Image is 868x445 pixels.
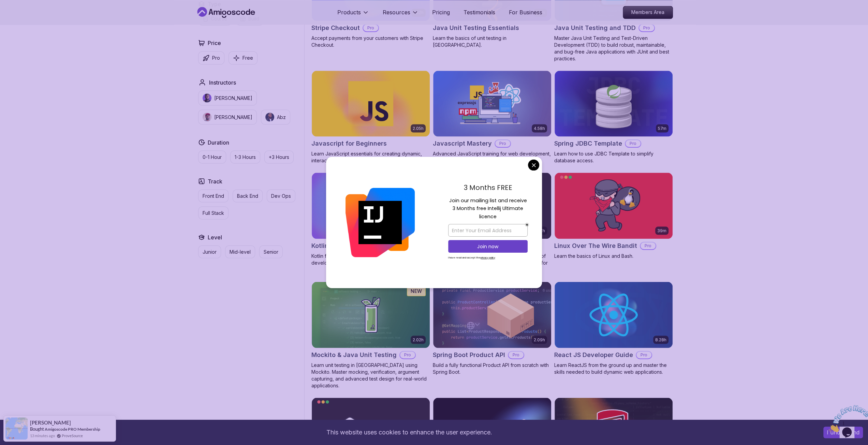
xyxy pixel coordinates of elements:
p: Build a fully functional Product API from scratch with Spring Boot. [433,362,551,375]
p: 8.28h [655,337,666,342]
span: 13 minutes ago [30,433,55,439]
p: Advanced JavaScript training for web development, client and server-side applications [433,150,551,164]
img: Spring JDBC Template card [555,71,673,137]
p: Back End [237,192,258,199]
p: Pro [212,55,220,61]
h2: Track [208,177,222,185]
p: Senior [264,248,278,255]
img: Spring Boot Product API card [433,282,551,348]
p: Free [242,55,253,61]
img: Javascript Mastery card [433,71,551,137]
p: 39m [657,228,666,233]
button: Back End [233,189,263,202]
a: Members Area [623,6,673,19]
h2: Mockito & Java Unit Testing [311,350,397,360]
p: 4.58h [534,125,545,131]
h2: Javascript for Beginners [311,139,387,148]
h2: Linux Over The Wire Bandit [554,241,637,251]
button: Mid-level [225,245,255,258]
p: Kotlin fundamentals for mobile, game, and web development [311,253,430,266]
p: Learn how to use JDBC Template to simplify database access. [554,150,673,164]
h2: Javascript Mastery [433,139,492,148]
div: This website uses cookies to enhance the user experience. [5,425,813,440]
a: Pricing [432,8,450,16]
p: Abz [277,114,286,120]
p: Products [337,8,361,16]
button: 1-3 Hours [230,150,260,163]
button: instructor img[PERSON_NAME] [198,90,257,105]
button: Junior [198,245,221,258]
p: Pro [626,140,641,147]
p: NEW [411,287,422,294]
p: Full Stack [203,209,224,216]
a: Kotlin for Beginners card4.64hKotlin for BeginnersKotlin fundamentals for mobile, game, and web d... [311,172,430,266]
p: Mid-level [230,248,251,255]
button: instructor imgAbz [261,109,290,124]
a: Mockito & Java Unit Testing card2.02hNEWMockito & Java Unit TestingProLearn unit testing in [GEOG... [311,281,430,389]
img: Linux Over The Wire Bandit card [555,173,673,239]
img: React JS Developer Guide card [555,282,673,348]
a: For Business [509,8,542,16]
p: 2.09h [534,337,545,342]
iframe: chat widget [826,402,868,435]
img: Chat attention grabber [3,3,45,30]
p: Accept payments from your customers with Stripe Checkout. [311,35,430,48]
p: Pro [495,140,510,147]
button: Free [229,51,258,64]
p: 1-3 Hours [235,153,256,160]
button: instructor img[PERSON_NAME] [198,109,257,124]
p: Learn ReactJS from the ground up and master the skills needed to build dynamic web applications. [554,362,673,375]
a: React JS Developer Guide card8.28hReact JS Developer GuideProLearn ReactJS from the ground up and... [554,281,673,375]
a: Amigoscode PRO Membership [45,427,100,432]
img: Mockito & Java Unit Testing card [312,282,430,348]
img: instructor img [203,93,211,102]
p: Members Area [623,6,673,18]
img: Kotlin for Beginners card [312,173,430,239]
button: Front End [198,189,229,202]
h2: Spring Boot Product API [433,350,505,360]
p: Pro [509,352,524,358]
span: Bought [30,426,44,432]
button: Dev Ops [267,189,295,202]
button: Senior [259,245,283,258]
p: Pro [400,352,415,358]
p: 2.05h [413,125,424,131]
h2: Price [208,39,221,47]
button: +3 Hours [264,150,294,163]
p: Learn the basics of Linux and Bash. [554,253,673,259]
p: Learn JavaScript essentials for creating dynamic, interactive web applications [311,150,430,164]
h2: Stripe Checkout [311,23,360,33]
button: Resources [383,8,418,22]
h2: React JS Developer Guide [554,350,633,360]
h2: Spring JDBC Template [554,139,622,148]
h2: Duration [208,138,229,146]
p: 57m [658,125,666,131]
button: Accept cookies [823,427,863,438]
span: [PERSON_NAME] [30,420,71,426]
p: Learn the basics of unit testing in [GEOGRAPHIC_DATA]. [433,35,551,48]
p: [PERSON_NAME] [214,94,252,101]
p: Pro [641,242,656,249]
p: +3 Hours [269,153,289,160]
a: ProveSource [62,433,83,439]
h2: Kotlin for Beginners [311,241,371,251]
img: provesource social proof notification image [5,417,28,440]
p: 0-1 Hour [203,153,222,160]
p: Learn unit testing in [GEOGRAPHIC_DATA] using Mockito. Master mocking, verification, argument cap... [311,362,430,389]
a: Testimonials [464,8,495,16]
p: 2.02h [413,337,424,342]
img: Javascript for Beginners card [312,71,430,137]
a: Spring Boot Product API card2.09hSpring Boot Product APIProBuild a fully functional Product API f... [433,281,551,375]
h2: Java Unit Testing and TDD [554,23,636,33]
button: Products [337,8,369,22]
p: Pro [639,25,654,31]
p: Front End [203,192,224,199]
a: Spring JDBC Template card57mSpring JDBC TemplateProLearn how to use JDBC Template to simplify dat... [554,70,673,164]
p: Resources [383,8,410,16]
p: Pro [363,25,378,31]
h2: Instructors [209,78,236,86]
button: Pro [198,51,224,64]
